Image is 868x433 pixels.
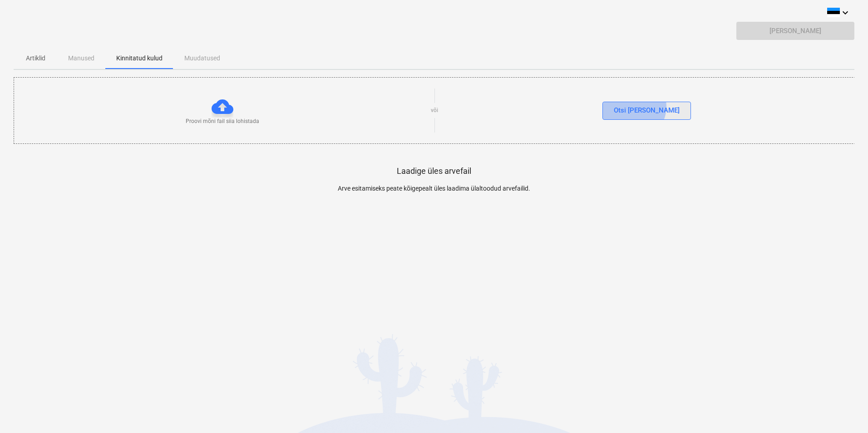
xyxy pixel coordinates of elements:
p: Proovi mõni fail siia lohistada [186,118,259,125]
p: Laadige üles arvefail [397,166,471,177]
div: Otsi [PERSON_NAME] [614,104,680,116]
i: keyboard_arrow_down [840,7,851,18]
p: või [431,107,438,114]
p: Artiklid [25,54,46,63]
p: Arve esitamiseks peate kõigepealt üles laadima ülaltoodud arvefailid. [224,184,644,193]
div: Proovi mõni fail siia lohistadavõiOtsi [PERSON_NAME] [14,77,855,144]
p: Kinnitatud kulud [116,54,163,63]
button: Otsi [PERSON_NAME] [602,102,691,120]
